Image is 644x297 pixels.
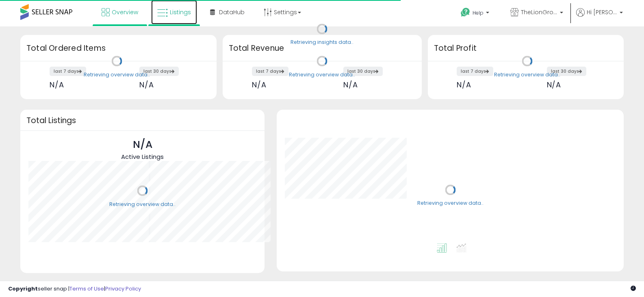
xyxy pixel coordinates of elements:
[576,8,623,26] a: Hi [PERSON_NAME]
[417,200,484,207] div: Retrieving overview data..
[69,285,104,293] a: Terms of Use
[170,8,191,16] span: Listings
[8,285,141,293] div: seller snap | |
[112,8,138,16] span: Overview
[460,7,471,17] i: Get Help
[473,9,484,16] span: Help
[587,8,617,16] span: Hi [PERSON_NAME]
[289,71,355,78] div: Retrieving overview data..
[454,1,497,26] a: Help
[8,285,38,293] strong: Copyright
[521,8,557,16] span: TheLionGroup US
[105,285,141,293] a: Privacy Policy
[494,71,560,78] div: Retrieving overview data..
[84,71,150,78] div: Retrieving overview data..
[109,201,176,208] div: Retrieving overview data..
[219,8,245,16] span: DataHub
